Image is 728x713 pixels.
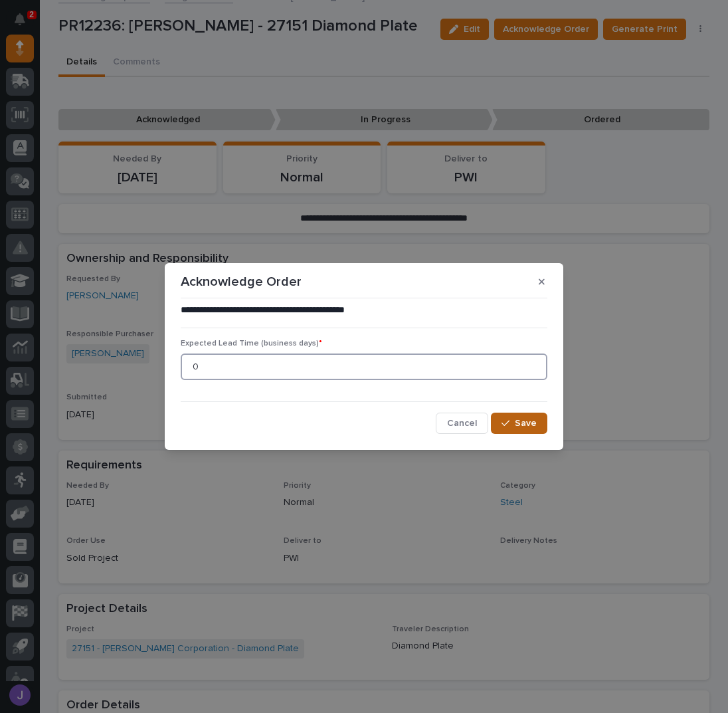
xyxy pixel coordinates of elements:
[515,417,537,429] span: Save
[436,413,488,434] button: Cancel
[447,417,477,429] span: Cancel
[181,274,302,290] p: Acknowledge Order
[181,340,322,348] span: Expected Lead Time (business days)
[491,413,547,434] button: Save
